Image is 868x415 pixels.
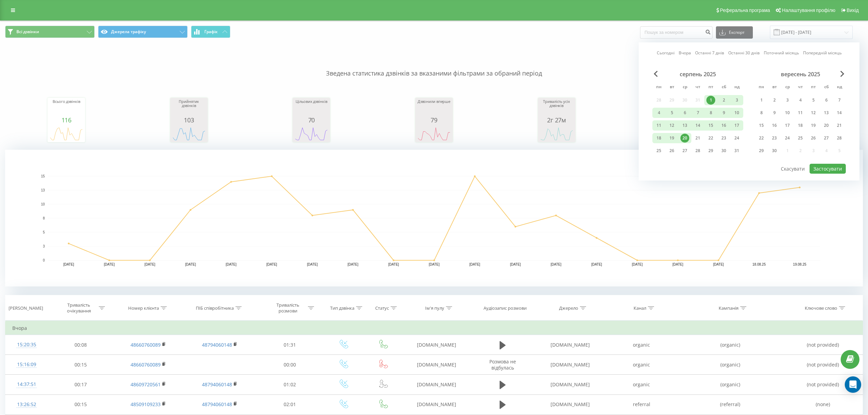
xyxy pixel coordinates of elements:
div: 8 [706,108,715,117]
button: Застосувати [810,164,846,174]
div: 21 [693,134,702,143]
abbr: неділя [834,82,844,93]
div: 7 [693,108,702,117]
div: чт 21 серп 2025 р. [691,133,704,143]
span: Налаштування профілю [782,8,835,13]
span: Next Month [840,71,844,77]
div: нд 24 серп 2025 р. [730,133,743,143]
div: Тривалість розмови [270,302,306,314]
div: Прийнятих дзвінків [172,99,206,117]
text: [DATE] [429,263,440,266]
a: 48794060148 [202,381,232,388]
div: вт 5 серп 2025 р. [665,108,678,118]
div: вт 16 вер 2025 р. [768,120,781,131]
div: 79 [417,117,451,123]
div: 5 [809,96,818,105]
text: 5 [43,230,45,234]
text: 8 [43,216,45,220]
text: 15 [41,174,45,178]
div: пн 1 вер 2025 р. [755,95,768,105]
td: [DOMAIN_NAME] [534,335,606,355]
div: Open Intercom Messenger [845,376,861,393]
td: referral [606,394,677,414]
div: 30 [719,146,728,155]
div: 4 [654,108,663,117]
td: [DOMAIN_NAME] [534,394,606,414]
text: [DATE] [266,263,277,266]
div: вт 26 серп 2025 р. [665,146,678,156]
span: Розмова не відбулась [489,358,516,371]
div: 28 [835,134,844,143]
div: ср 20 серп 2025 р. [678,133,691,143]
svg: A chart. [49,123,83,144]
div: 23 [719,134,728,143]
abbr: середа [680,82,690,93]
input: Пошук за номером [640,26,713,39]
text: 18.08.25 [752,263,766,266]
div: 2 [770,96,779,105]
abbr: п’ятниця [808,82,818,93]
a: 48794060148 [202,342,232,348]
text: [DATE] [673,263,683,266]
a: 48660760089 [131,361,161,368]
div: 29 [757,146,766,155]
td: 01:02 [257,375,323,394]
td: 00:15 [48,394,114,414]
td: (not provided) [783,375,863,394]
a: Поточний місяць [764,50,799,56]
td: organic [606,375,677,394]
div: 26 [667,146,676,155]
div: пт 19 вер 2025 р. [807,120,820,131]
div: 10 [732,108,741,117]
abbr: понеділок [756,82,767,93]
td: (organic) [677,375,783,394]
a: 48609720561 [131,381,161,388]
div: пн 22 вер 2025 р. [755,133,768,143]
div: ср 10 вер 2025 р. [781,108,794,118]
div: 25 [654,146,663,155]
div: 11 [796,108,805,117]
div: вт 12 серп 2025 р. [665,120,678,131]
div: A chart. [5,150,863,286]
div: пн 18 серп 2025 р. [652,133,665,143]
td: (not provided) [783,355,863,375]
div: вересень 2025 [755,71,846,78]
text: [DATE] [551,263,561,266]
text: [DATE] [348,263,358,266]
div: чт 28 серп 2025 р. [691,146,704,156]
text: 13 [41,188,45,192]
div: [PERSON_NAME] [9,305,43,311]
div: 4 [796,96,805,105]
text: 10 [41,202,45,206]
div: сб 27 вер 2025 р. [820,133,833,143]
div: 13:26:52 [12,398,41,411]
div: вт 2 вер 2025 р. [768,95,781,105]
div: 22 [706,134,715,143]
div: ср 13 серп 2025 р. [678,120,691,131]
text: [DATE] [104,263,115,266]
td: 00:17 [48,375,114,394]
div: ср 24 вер 2025 р. [781,133,794,143]
abbr: субота [821,82,831,93]
div: 3 [783,96,792,105]
div: 31 [732,146,741,155]
td: 01:31 [257,335,323,355]
div: 22 [757,134,766,143]
div: пн 15 вер 2025 р. [755,120,768,131]
abbr: п’ятниця [706,82,716,93]
td: [DOMAIN_NAME] [402,394,471,414]
span: Вихід [847,8,859,13]
div: 24 [732,134,741,143]
div: 17 [783,121,792,130]
div: 2 [719,96,728,105]
div: Тип дзвінка [330,305,354,311]
div: 18 [796,121,805,130]
div: 13 [822,108,831,117]
div: Статус [375,305,389,311]
div: 16 [719,121,728,130]
button: Скасувати [777,164,809,174]
td: 00:08 [48,335,114,355]
span: Всі дзвінки [16,29,39,35]
div: 15:20:35 [12,338,41,351]
div: 17 [732,121,741,130]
